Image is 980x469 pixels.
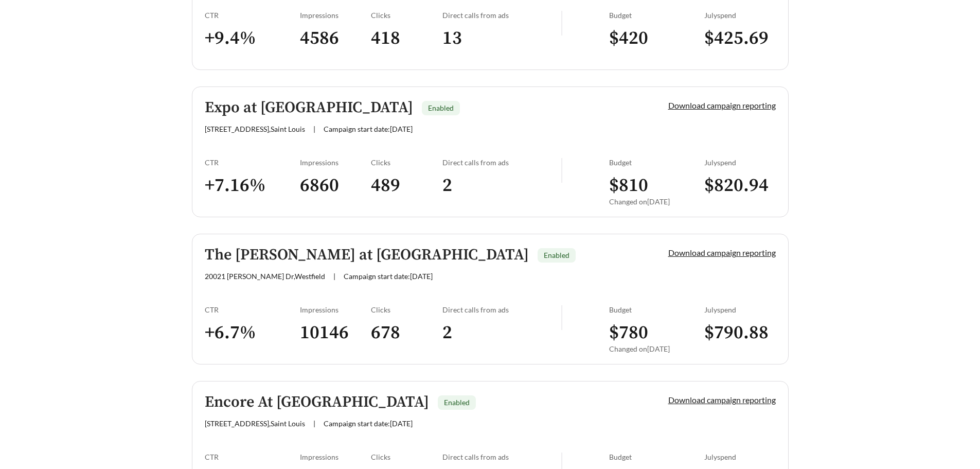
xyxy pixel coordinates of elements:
a: Download campaign reporting [668,395,776,405]
div: Budget [609,453,704,461]
a: Download campaign reporting [668,100,776,110]
div: Budget [609,158,704,167]
div: Impressions [300,305,371,314]
span: Enabled [444,398,470,407]
h3: 4586 [300,27,371,50]
h3: 2 [442,174,561,197]
div: Changed on [DATE] [609,197,704,206]
span: 20021 [PERSON_NAME] Dr , Westfield [205,272,325,281]
h3: 489 [371,174,442,197]
h5: Expo at [GEOGRAPHIC_DATA] [205,99,413,116]
h3: $ 810 [609,174,704,197]
div: July spend [704,158,776,167]
div: Direct calls from ads [442,11,561,20]
div: Budget [609,11,704,20]
span: [STREET_ADDRESS] , Saint Louis [205,125,305,133]
h3: + 6.7 % [205,321,300,344]
div: CTR [205,305,300,314]
h3: 6860 [300,174,371,197]
a: Download campaign reporting [668,248,776,257]
h3: 10146 [300,321,371,344]
div: CTR [205,11,300,20]
div: Changed on [DATE] [609,344,704,353]
span: | [313,125,315,133]
h3: 13 [442,27,561,50]
h3: $ 790.88 [704,321,776,344]
span: [STREET_ADDRESS] , Saint Louis [205,419,305,428]
span: Campaign start date: [DATE] [324,419,413,428]
h3: + 7.16 % [205,174,300,197]
div: July spend [704,305,776,314]
div: Clicks [371,305,442,314]
div: CTR [205,453,300,461]
span: | [333,272,335,281]
h3: 678 [371,321,442,344]
span: Enabled [428,103,454,112]
h3: $ 780 [609,321,704,344]
div: Direct calls from ads [442,305,561,314]
span: Campaign start date: [DATE] [344,272,433,281]
div: Impressions [300,453,371,461]
div: July spend [704,453,776,461]
div: Clicks [371,11,442,20]
h3: 418 [371,27,442,50]
div: CTR [205,158,300,167]
div: Clicks [371,158,442,167]
a: Expo at [GEOGRAPHIC_DATA]Enabled[STREET_ADDRESS],Saint Louis|Campaign start date:[DATE]Download c... [192,86,789,217]
img: line [561,158,562,183]
div: Direct calls from ads [442,453,561,461]
div: Clicks [371,453,442,461]
h5: The [PERSON_NAME] at [GEOGRAPHIC_DATA] [205,247,529,264]
div: Impressions [300,158,371,167]
span: Enabled [544,251,569,259]
div: July spend [704,11,776,20]
img: line [561,305,562,330]
div: Budget [609,305,704,314]
img: line [561,11,562,36]
span: | [313,419,315,428]
div: Direct calls from ads [442,158,561,167]
h3: + 9.4 % [205,27,300,50]
h3: $ 425.69 [704,27,776,50]
h3: $ 420 [609,27,704,50]
h5: Encore At [GEOGRAPHIC_DATA] [205,394,429,411]
h3: 2 [442,321,561,344]
div: Impressions [300,11,371,20]
h3: $ 820.94 [704,174,776,197]
a: The [PERSON_NAME] at [GEOGRAPHIC_DATA]Enabled20021 [PERSON_NAME] Dr,Westfield|Campaign start date... [192,234,789,364]
span: Campaign start date: [DATE] [324,125,413,133]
